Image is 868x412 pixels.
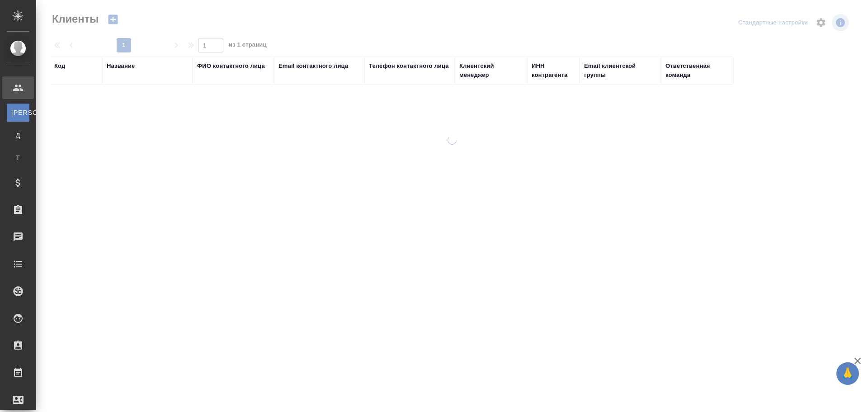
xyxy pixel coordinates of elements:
[584,62,656,80] div: Email клиентской группы
[7,104,29,122] a: [PERSON_NAME]
[11,153,25,162] span: Т
[459,62,523,80] div: Клиентский менеджер
[54,62,65,71] div: Код
[840,364,855,383] span: 🙏
[107,62,135,71] div: Название
[11,131,25,140] span: Д
[11,108,25,117] span: [PERSON_NAME]
[836,362,859,385] button: 🙏
[532,62,575,80] div: ИНН контрагента
[7,126,29,144] a: Д
[369,62,449,71] div: Телефон контактного лица
[197,62,265,71] div: ФИО контактного лица
[7,149,29,167] a: Т
[665,62,729,80] div: Ответственная команда
[278,62,348,71] div: Email контактного лица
